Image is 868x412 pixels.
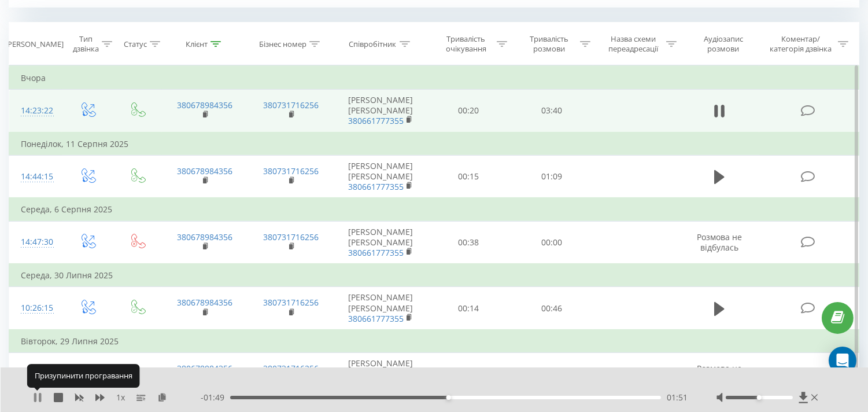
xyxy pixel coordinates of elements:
[21,231,50,253] div: 14:47:30
[349,39,397,49] div: Співробітник
[690,34,756,54] div: Аудіозапис розмови
[520,34,577,54] div: Тривалість розмови
[510,221,593,264] td: 00:00
[21,297,50,319] div: 10:26:15
[510,155,593,198] td: 01:09
[427,90,511,133] td: 00:20
[334,287,427,330] td: [PERSON_NAME] [PERSON_NAME]
[21,363,50,385] div: 17:13:57
[757,395,762,400] div: Accessibility label
[21,165,50,188] div: 14:44:15
[348,247,404,258] a: 380661777355
[9,67,859,90] td: Вчора
[263,100,319,111] a: 380731716256
[9,198,859,221] td: Середа, 6 Серпня 2025
[263,363,319,374] a: 380731716256
[263,165,319,176] a: 380731716256
[9,133,859,156] td: Понеділок, 11 Серпня 2025
[348,115,404,126] a: 380661777355
[263,297,319,308] a: 380731716256
[27,365,140,388] div: Призупинити програвання
[9,330,859,353] td: Вівторок, 29 Липня 2025
[334,90,427,133] td: [PERSON_NAME] [PERSON_NAME]
[177,100,232,111] a: 380678984356
[177,165,232,176] a: 380678984356
[263,231,319,242] a: 380731716256
[427,221,511,264] td: 00:38
[427,155,511,198] td: 00:15
[510,90,593,133] td: 03:40
[334,353,427,396] td: [PERSON_NAME] [PERSON_NAME]
[201,392,230,403] span: - 01:49
[177,363,232,374] a: 380678984356
[427,287,511,330] td: 00:14
[259,39,306,49] div: Бізнес номер
[438,34,494,54] div: Тривалість очікування
[5,39,64,49] div: [PERSON_NAME]
[667,392,688,403] span: 01:51
[510,287,593,330] td: 00:46
[697,231,742,253] span: Розмова не відбулась
[348,313,404,324] a: 380661777355
[9,264,859,287] td: Середа, 30 Липня 2025
[21,100,50,122] div: 14:23:22
[697,363,742,384] span: Розмова не відбулась
[72,34,99,54] div: Тип дзвінка
[334,221,427,264] td: [PERSON_NAME] [PERSON_NAME]
[829,347,856,374] div: Open Intercom Messenger
[177,297,232,308] a: 380678984356
[427,353,511,396] td: 00:48
[348,181,404,192] a: 380661777355
[116,392,125,403] span: 1 x
[186,39,208,49] div: Клієнт
[604,34,663,54] div: Назва схеми переадресації
[177,231,232,242] a: 380678984356
[124,39,147,49] div: Статус
[446,395,451,400] div: Accessibility label
[334,155,427,198] td: [PERSON_NAME] [PERSON_NAME]
[767,34,835,54] div: Коментар/категорія дзвінка
[510,353,593,396] td: 00:00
